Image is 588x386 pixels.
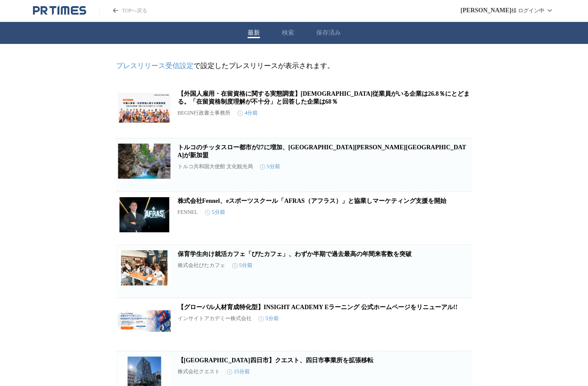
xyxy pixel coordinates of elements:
time: 5分前 [260,163,280,170]
a: 【グローバル人材育成特化型】INSIGHT ACADEMY Eラーニング 公式ホームページをリニューアル!! [178,304,458,310]
span: [PERSON_NAME] [460,7,511,14]
img: 【外国人雇用・在留資格に関する実態調査】外国人従業員がいる企業は26.8％にとどまる。「在留資格制度理解が不十分」と回答した企業は68％ [118,90,171,125]
time: 5分前 [205,209,225,216]
img: 保育学生向け就活カフェ「ぴたカフェ」、わずか半期で過去最高の年間来客数を突破 [118,250,171,285]
time: 15分前 [227,368,250,375]
p: 株式会社クエスト [178,368,220,375]
p: BEGIN行政書士事務所 [178,109,231,117]
a: プレスリリース受信設定 [116,62,194,69]
time: 5分前 [232,262,252,269]
button: 保存済み [316,29,341,37]
time: 4分前 [237,109,258,117]
button: 検索 [282,29,294,37]
p: インサイトアカデミー株式会社 [178,315,252,322]
time: 5分前 [259,315,279,322]
p: トルコ共和国大使館 文化観光局 [178,163,253,170]
a: 【外国人雇用・在留資格に関する実態調査】[DEMOGRAPHIC_DATA]従業員がいる企業は26.8％にとどまる。「在留資格制度理解が不十分」と回答した企業は68％ [178,90,470,105]
p: 株式会社ぴたカフェ [178,262,225,269]
img: 株式会社Fennel、eスポーツスクール「AFRAS（アフラス）」と協業しマーケティング支援を開始 [118,197,171,232]
a: 【[GEOGRAPHIC_DATA]四日市】クエスト、四日市事業所を拡張移転 [178,357,373,364]
a: 株式会社Fennel、eスポーツスクール「AFRAS（アフラス）」と協業しマーケティング支援を開始 [178,198,446,204]
p: FENNEL [178,209,198,216]
a: 保育学生向け就活カフェ「ぴたカフェ」、わずか半期で過去最高の年間来客数を突破 [178,251,412,257]
p: で設定したプレスリリースが表示されます。 [116,61,472,71]
a: トルコのチッタスロー都市が27に増加、[GEOGRAPHIC_DATA][PERSON_NAME][GEOGRAPHIC_DATA]が新加盟 [178,144,466,159]
a: PR TIMESのトップページはこちら [33,5,86,16]
img: 【グローバル人材育成特化型】INSIGHT ACADEMY Eラーニング 公式ホームページをリニューアル!! [118,303,171,339]
a: PR TIMESのトップページはこちら [99,7,147,14]
img: トルコのチッタスロー都市が27に増加、デニズリ県チャメリ村が新加盟 [118,144,171,179]
button: 最新 [248,29,260,37]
